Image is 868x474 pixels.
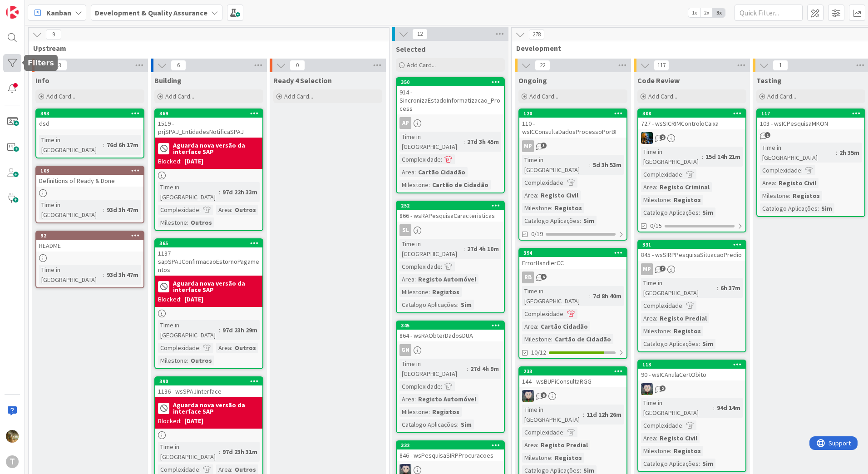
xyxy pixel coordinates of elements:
a: 11390 - wsICAnulaCertObitoLSTime in [GEOGRAPHIC_DATA]:94d 14mComplexidade:Area:Registo CivilMiles... [637,360,746,472]
div: Catalogo Aplicações [522,216,580,226]
div: 11390 - wsICAnulaCertObito [638,360,745,380]
div: 390 [155,377,262,385]
div: 308727 - wsSICRIMControloCaixa [638,109,745,129]
div: dsd [36,118,143,129]
img: LS [641,383,653,395]
div: Complexidade [158,205,199,215]
div: Complexidade [641,301,682,311]
span: : [589,160,591,170]
div: Registos [671,326,703,336]
div: 76d 6h 17m [104,140,141,150]
span: : [199,205,201,215]
div: Definitions of Ready & Done [36,175,143,187]
span: : [467,364,468,374]
div: Registo Civil [657,433,700,443]
div: 864 - wsRAObterDadosDUA [397,330,504,341]
div: AP [399,117,411,129]
a: 120110 - wsICConsultaDadosProcessoPorBIMPTime in [GEOGRAPHIC_DATA]:5d 3h 53mComplexidade:Area:Reg... [518,109,627,241]
div: Complexidade [399,262,441,272]
a: 345864 - wsRAObterDadosDUAGNTime in [GEOGRAPHIC_DATA]:27d 4h 9mComplexidade:Area:Registo Automóve... [396,321,505,433]
div: Milestone [399,407,429,417]
div: Area [522,321,537,331]
span: : [219,187,220,197]
div: [DATE] [184,416,203,426]
img: JC [6,430,19,443]
div: 393dsd [36,109,143,129]
div: Sim [700,207,715,217]
div: Registo Automóvel [416,274,478,284]
div: RB [522,272,534,283]
div: Blocked: [158,295,182,304]
div: 120110 - wsICConsultaDadosProcessoPorBI [519,109,626,138]
div: Time in [GEOGRAPHIC_DATA] [522,286,589,306]
div: Registo Predial [657,313,709,323]
span: 2 [660,385,666,391]
div: Outros [188,355,214,365]
a: 103Definitions of Ready & DoneTime in [GEOGRAPHIC_DATA]:93d 3h 47m [35,166,144,223]
div: LS [519,390,626,402]
div: 350 [397,78,504,86]
div: AP [397,117,504,129]
div: Sim [700,459,715,469]
span: : [583,410,584,420]
div: Time in [GEOGRAPHIC_DATA] [641,398,713,418]
div: 345864 - wsRAObterDadosDUA [397,321,504,341]
div: Outros [232,205,258,215]
span: : [551,453,552,463]
div: 914 - SincronizaEstadoInformatizacao_Process [397,86,504,114]
div: 345 [397,321,504,330]
span: 0/19 [531,229,543,239]
div: Area [522,190,537,200]
span: Add Card... [648,92,677,100]
div: Catalogo Aplicações [760,203,818,213]
div: Registos [430,287,462,297]
span: : [537,190,538,200]
div: 393 [36,109,143,118]
span: : [187,217,188,227]
div: Registo Automóvel [416,394,478,404]
div: 369 [159,110,262,117]
div: Sim [459,420,474,430]
div: Time in [GEOGRAPHIC_DATA] [522,405,583,425]
a: 92READMETime in [GEOGRAPHIC_DATA]:93d 3h 47m [35,231,144,288]
div: 90 - wsICAnulaCertObito [638,369,745,380]
div: 103Definitions of Ready & Done [36,167,143,187]
div: Area [399,394,414,404]
div: Area [522,440,537,450]
span: : [414,167,416,177]
div: Sim [819,203,834,213]
b: Aguarda nova versão da interface SAP [173,402,260,415]
span: : [187,355,188,365]
span: Kanban [46,7,71,18]
div: Registos [671,195,703,205]
div: Blocked: [158,416,182,426]
div: Registos [552,203,584,213]
div: Milestone [522,453,551,463]
div: 27d 4h 10m [465,244,501,254]
img: LS [522,390,534,402]
div: 94d 14m [715,403,743,413]
img: JC [641,132,653,144]
a: 350914 - SincronizaEstadoInformatizacao_ProcessAPTime in [GEOGRAPHIC_DATA]:27d 3h 45mComplexidade... [396,77,505,193]
div: Catalogo Aplicações [399,300,457,310]
div: 308 [638,109,745,118]
div: Cartão de Cidadão [430,180,491,190]
div: ErrorHandlerCC [519,257,626,269]
span: : [580,216,581,226]
div: 1137 - sapSPAJConfirmacaoEstornoPagamentos [155,247,262,276]
div: 117103 - wsICPesquisaMKON [757,109,864,129]
span: : [441,154,442,164]
div: 390 [159,378,262,385]
a: 393dsdTime in [GEOGRAPHIC_DATA]:76d 6h 17m [35,109,144,158]
div: 5d 3h 53m [591,160,624,170]
div: 92 [40,232,143,239]
div: Time in [GEOGRAPHIC_DATA] [158,182,219,202]
div: Outros [232,343,258,353]
span: Add Card... [529,92,558,100]
span: 3 [541,143,547,148]
div: Catalogo Aplicações [641,459,699,469]
div: 727 - wsSICRIMControloCaixa [638,118,745,129]
div: 110 - wsICConsultaDadosProcessoPorBI [519,118,626,138]
span: : [219,325,220,335]
div: 92 [36,232,143,240]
